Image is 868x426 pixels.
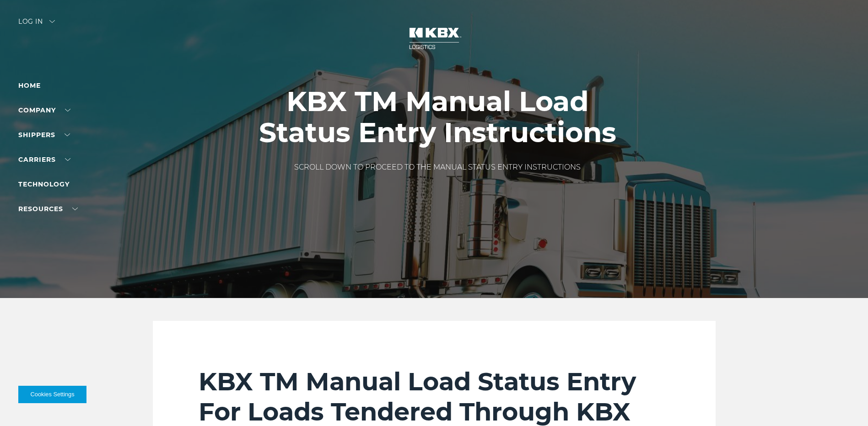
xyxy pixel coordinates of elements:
button: Cookies Settings [18,386,86,403]
div: Log in [18,18,55,32]
p: SCROLL DOWN TO PROCEED TO THE MANUAL STATUS ENTRY INSTRUCTIONS [250,162,625,173]
img: arrow [49,20,55,23]
a: Carriers [18,155,70,164]
a: RESOURCES [18,205,78,213]
h1: KBX TM Manual Load Status Entry Instructions [250,86,625,148]
a: Home [18,81,41,90]
img: kbx logo [400,18,469,59]
a: SHIPPERS [18,131,70,139]
a: Company [18,106,70,114]
a: Technology [18,180,70,188]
